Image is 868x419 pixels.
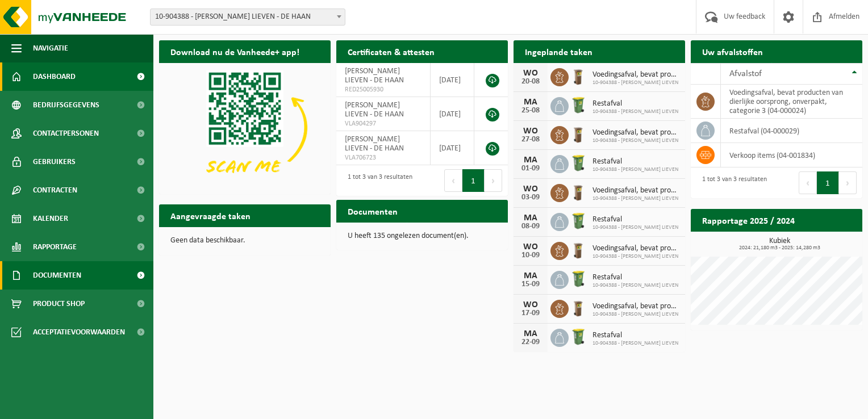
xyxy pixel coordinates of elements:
span: [PERSON_NAME] LIEVEN - DE HAAN [345,135,404,153]
span: Restafval [592,273,678,282]
span: VLA706723 [345,153,422,162]
h2: Uw afvalstoffen [691,40,774,62]
h2: Certificaten & attesten [336,40,446,62]
span: Voedingsafval, bevat producten van dierlijke oorsprong, onverpakt, categorie 3 [592,128,679,137]
button: 1 [817,171,839,194]
div: WO [519,127,542,136]
h2: Download nu de Vanheede+ app! [159,40,311,62]
button: 1 [462,169,485,192]
img: WB-0240-HPE-GN-51 [569,211,588,231]
span: 10-904388 - [PERSON_NAME] LIEVEN [592,137,679,144]
span: [PERSON_NAME] LIEVEN - DE HAAN [345,101,404,119]
span: 10-904388 - [PERSON_NAME] LIEVEN [592,166,678,173]
td: [DATE] [431,131,474,165]
span: RED25005930 [345,85,422,94]
div: 17-09 [519,309,542,317]
div: WO [519,242,542,252]
h2: Rapportage 2025 / 2024 [691,209,806,231]
img: WB-0240-HPE-GN-51 [569,327,588,346]
span: Voedingsafval, bevat producten van dierlijke oorsprong, onverpakt, categorie 3 [592,302,679,311]
button: Previous [799,171,817,194]
div: MA [519,271,542,280]
div: MA [519,98,542,107]
span: Voedingsafval, bevat producten van dierlijke oorsprong, onverpakt, categorie 3 [592,70,679,79]
div: 27-08 [519,136,542,144]
div: 1 tot 3 van 3 resultaten [342,168,412,193]
span: Dashboard [33,62,76,91]
div: 03-09 [519,194,542,202]
div: 25-08 [519,107,542,115]
img: WB-0140-HPE-BN-01 [569,298,588,317]
span: Restafval [592,99,678,108]
td: [DATE] [431,97,474,131]
span: 10-904388 - [PERSON_NAME] LIEVEN [592,79,679,86]
span: Voedingsafval, bevat producten van dierlijke oorsprong, onverpakt, categorie 3 [592,186,679,195]
span: Afvalstof [729,69,762,78]
a: Bekijk rapportage [778,231,861,254]
img: WB-0140-HPE-BN-01 [569,182,588,202]
div: 1 tot 3 van 3 resultaten [696,170,767,195]
button: Previous [444,169,462,192]
span: 10-904388 - CASANOVA - ELEWAUT LIEVEN - DE HAAN [151,9,345,25]
span: Voedingsafval, bevat producten van dierlijke oorsprong, onverpakt, categorie 3 [592,244,679,253]
td: restafval (04-000029) [721,119,862,143]
span: Product Shop [33,290,85,318]
span: Gebruikers [33,148,76,176]
span: Acceptatievoorwaarden [33,318,125,346]
div: WO [519,185,542,194]
span: Contracten [33,176,77,204]
h2: Aangevraagde taken [159,204,262,227]
span: Rapportage [33,233,77,261]
div: 08-09 [519,223,542,231]
div: 22-09 [519,338,542,346]
span: VLA904297 [345,119,422,128]
img: WB-0140-HPE-BN-01 [569,66,588,86]
p: U heeft 135 ongelezen document(en). [348,232,496,240]
span: Navigatie [33,34,68,62]
span: 10-904388 - [PERSON_NAME] LIEVEN [592,253,679,260]
span: 10-904388 - [PERSON_NAME] LIEVEN [592,340,678,347]
div: WO [519,300,542,309]
button: Next [839,171,857,194]
span: Contactpersonen [33,119,99,148]
span: Restafval [592,331,678,340]
span: 10-904388 - [PERSON_NAME] LIEVEN [592,311,679,318]
span: Restafval [592,215,678,224]
h2: Ingeplande taken [514,40,604,62]
div: MA [519,213,542,223]
td: verkoop items (04-001834) [721,143,862,167]
td: voedingsafval, bevat producten van dierlijke oorsprong, onverpakt, categorie 3 (04-000024) [721,85,862,119]
span: 10-904388 - [PERSON_NAME] LIEVEN [592,224,678,231]
div: 01-09 [519,165,542,173]
span: Restafval [592,157,678,166]
span: [PERSON_NAME] LIEVEN - DE HAAN [345,67,404,85]
div: 20-08 [519,78,542,86]
span: 10-904388 - [PERSON_NAME] LIEVEN [592,195,679,202]
div: 10-09 [519,252,542,259]
span: Kalender [33,204,68,233]
img: WB-0240-HPE-GN-51 [569,95,588,115]
button: Next [485,169,502,192]
img: WB-0240-HPE-GN-51 [569,269,588,288]
span: 10-904388 - [PERSON_NAME] LIEVEN [592,282,678,289]
p: Geen data beschikbaar. [170,237,319,245]
span: 2024: 21,180 m3 - 2025: 14,280 m3 [696,245,862,251]
span: Bedrijfsgegevens [33,91,99,119]
span: Documenten [33,261,81,290]
h2: Documenten [336,200,409,222]
div: MA [519,156,542,165]
span: 10-904388 - CASANOVA - ELEWAUT LIEVEN - DE HAAN [150,9,345,26]
img: WB-0140-HPE-BN-01 [569,240,588,259]
img: WB-0140-HPE-BN-01 [569,124,588,144]
h3: Kubiek [696,237,862,251]
div: MA [519,329,542,338]
td: [DATE] [431,63,474,97]
div: WO [519,69,542,78]
img: Download de VHEPlus App [159,63,331,192]
span: 10-904388 - [PERSON_NAME] LIEVEN [592,108,678,115]
img: WB-0240-HPE-GN-51 [569,153,588,173]
div: 15-09 [519,280,542,288]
